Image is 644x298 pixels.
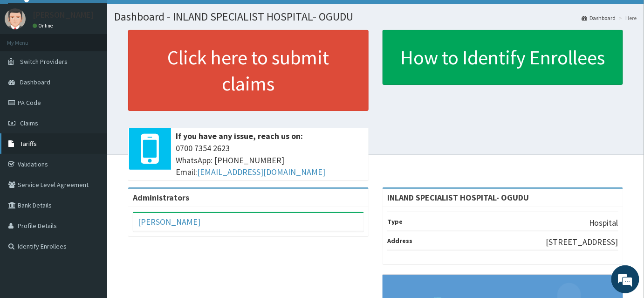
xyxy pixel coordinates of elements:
[20,119,38,127] span: Claims
[138,216,200,227] a: [PERSON_NAME]
[582,14,616,22] a: Dashboard
[33,22,55,29] a: Online
[5,8,26,29] img: User Image
[114,11,637,23] h1: Dashboard - INLAND SPECIALIST HOSPITAL- OGUDU
[20,139,37,148] span: Tariffs
[617,14,637,22] li: Here
[20,57,68,66] span: Switch Providers
[383,30,623,85] a: How to Identify Enrollees
[133,192,189,203] b: Administrators
[176,131,303,141] b: If you have any issue, reach us on:
[387,217,403,226] b: Type
[128,30,369,111] a: Click here to submit claims
[176,142,364,178] span: 0700 7354 2623 WhatsApp: [PHONE_NUMBER] Email:
[589,217,618,229] p: Hospital
[546,236,618,248] p: [STREET_ADDRESS]
[387,192,529,203] strong: INLAND SPECIALIST HOSPITAL- OGUDU
[387,236,412,245] b: Address
[33,11,94,19] p: [PERSON_NAME]
[20,78,50,86] span: Dashboard
[197,166,325,177] a: [EMAIL_ADDRESS][DOMAIN_NAME]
